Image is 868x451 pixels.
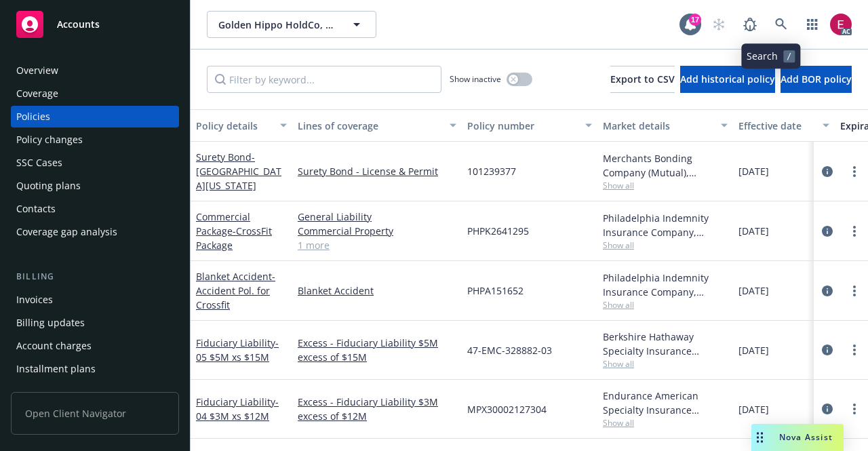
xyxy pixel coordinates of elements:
[819,223,835,239] a: circleInformation
[298,395,456,423] a: Excess - Fiduciary Liability $3M excess of $12M
[11,5,179,43] a: Accounts
[298,164,456,178] a: Surety Bond - License & Permit
[751,424,844,451] button: Nova Assist
[705,11,732,38] a: Start snowing
[218,18,336,32] span: Golden Hippo HoldCo, Inc.
[751,424,768,451] div: Drag to move
[680,66,775,93] button: Add historical policy
[16,129,83,151] div: Policy changes
[11,60,179,81] a: Overview
[781,66,852,93] button: Add BOR policy
[16,335,92,357] div: Account charges
[467,402,547,416] span: MPX30002127304
[298,210,456,224] a: General Liability
[680,73,775,85] span: Add historical policy
[11,175,179,197] a: Quoting plans
[298,336,456,364] a: Excess - Fiduciary Liability $5M excess of $15M
[16,289,53,311] div: Invoices
[11,358,179,380] a: Installment plans
[819,401,835,417] a: circleInformation
[738,283,769,298] span: [DATE]
[196,210,272,252] a: Commercial Package
[610,73,675,85] span: Export to CSV
[196,395,279,423] a: Fiduciary Liability
[603,299,728,311] span: Show all
[846,223,863,239] a: more
[779,431,833,443] span: Nova Assist
[603,180,728,191] span: Show all
[16,221,117,243] div: Coverage gap analysis
[16,198,56,220] div: Contacts
[11,129,179,151] a: Policy changes
[603,211,728,239] div: Philadelphia Indemnity Insurance Company, [GEOGRAPHIC_DATA] Insurance Companies
[603,239,728,251] span: Show all
[11,198,179,220] a: Contacts
[738,343,769,357] span: [DATE]
[196,224,272,252] span: - CrossFit Package
[610,66,675,93] button: Export to CSV
[11,289,179,311] a: Invoices
[11,270,179,283] div: Billing
[467,224,529,238] span: PHPK2641295
[603,358,728,370] span: Show all
[799,11,826,38] a: Switch app
[738,119,814,133] div: Effective date
[16,312,85,334] div: Billing updates
[16,152,62,174] div: SSC Cases
[450,73,501,85] span: Show inactive
[196,119,272,133] div: Policy details
[16,60,58,81] div: Overview
[846,342,863,358] a: more
[196,270,275,311] a: Blanket Accident
[846,163,863,180] a: more
[57,19,100,30] span: Accounts
[467,343,552,357] span: 47-EMC-328882-03
[603,389,728,417] div: Endurance American Specialty Insurance Company, Sompo International, RT Specialty Insurance Servi...
[603,151,728,180] div: Merchants Bonding Company (Mutual), Merchants Bonding Company
[846,401,863,417] a: more
[603,330,728,358] div: Berkshire Hathaway Specialty Insurance Company, Berkshire Hathaway Specialty Insurance
[196,151,281,192] span: - [GEOGRAPHIC_DATA][US_STATE]
[207,11,376,38] button: Golden Hippo HoldCo, Inc.
[462,109,597,142] button: Policy number
[467,164,516,178] span: 101239377
[191,109,292,142] button: Policy details
[292,109,462,142] button: Lines of coverage
[846,283,863,299] a: more
[11,152,179,174] a: SSC Cases
[768,11,795,38] a: Search
[298,238,456,252] a: 1 more
[603,417,728,429] span: Show all
[207,66,441,93] input: Filter by keyword...
[11,106,179,128] a: Policies
[467,283,524,298] span: PHPA151652
[11,312,179,334] a: Billing updates
[298,283,456,298] a: Blanket Accident
[467,119,577,133] div: Policy number
[689,14,701,26] div: 17
[733,109,835,142] button: Effective date
[196,270,275,311] span: - Accident Pol. for Crossfit
[597,109,733,142] button: Market details
[196,336,279,364] a: Fiduciary Liability
[196,151,281,192] a: Surety Bond
[603,119,713,133] div: Market details
[781,73,852,85] span: Add BOR policy
[16,175,81,197] div: Quoting plans
[738,402,769,416] span: [DATE]
[11,221,179,243] a: Coverage gap analysis
[298,224,456,238] a: Commercial Property
[819,283,835,299] a: circleInformation
[16,106,50,128] div: Policies
[16,83,58,104] div: Coverage
[11,83,179,104] a: Coverage
[603,271,728,299] div: Philadelphia Indemnity Insurance Company, [GEOGRAPHIC_DATA] Insurance Companies
[11,335,179,357] a: Account charges
[298,119,441,133] div: Lines of coverage
[11,392,179,435] span: Open Client Navigator
[736,11,764,38] a: Report a Bug
[16,358,96,380] div: Installment plans
[830,14,852,35] img: photo
[738,224,769,238] span: [DATE]
[819,163,835,180] a: circleInformation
